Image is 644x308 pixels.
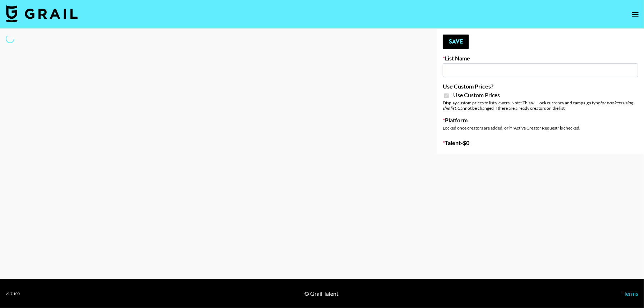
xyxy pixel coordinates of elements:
img: Grail Talent [6,5,78,22]
em: for bookers using this list [443,100,633,111]
label: Use Custom Prices? [443,83,638,90]
button: Save [443,35,469,49]
a: Terms [624,290,638,297]
button: open drawer [628,7,643,22]
label: Talent - $ 0 [443,139,638,146]
div: © Grail Talent [305,290,339,297]
div: Locked once creators are added, or if "Active Creator Request" is checked. [443,125,638,131]
label: List Name [443,55,638,62]
label: Platform [443,117,638,124]
div: v 1.7.100 [6,291,20,296]
span: Use Custom Prices [453,91,500,99]
div: Display custom prices to list viewers. Note: This will lock currency and campaign type . Cannot b... [443,100,638,111]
